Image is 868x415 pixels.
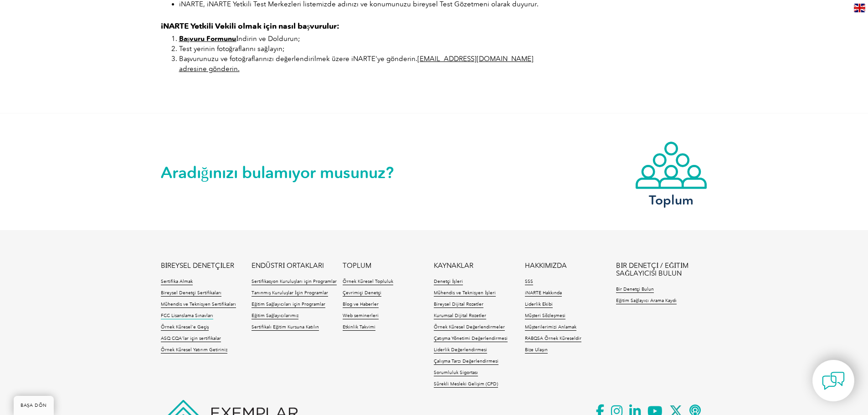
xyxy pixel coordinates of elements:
font: Sertifika Almak [161,279,193,284]
a: Başvuru Formunu [179,35,236,43]
a: Liderlik Değerlendirmesi [434,347,487,354]
font: Mühendis ve Teknisyen İşleri [434,290,495,296]
font: TOPLUM [343,261,371,270]
font: Müşteri Sözleşmesi [525,313,565,318]
font: Aradığınızı bulamıyor musunuz? [161,163,394,182]
font: Mühendis ve Teknisyen Sertifikaları [161,302,236,307]
a: Denetçi İşleri [434,279,462,285]
font: Çalışma Tarzı Değerlendirmesi [434,359,498,364]
font: Sertifikalı Eğitim Kursuna Katılın [252,324,319,330]
a: Kurumsal Dijital Rozetler [434,313,486,319]
a: Eğitim Sağlayıcılarımız [252,313,298,319]
font: RABQSA Örnek Küreseldir [525,336,581,341]
a: Sürekli Mesleki Gelişim (CPD) [434,381,498,388]
font: Örnek Küresel'e Geçiş [161,324,209,330]
a: Web seminerleri [343,313,379,319]
a: ASQ CQA'lar için sertifikalar [161,336,221,342]
a: ENDÜSTRİ ORTAKLARI [252,262,324,270]
font: Liderlik Değerlendirmesi [434,347,487,353]
a: Müşterilerimizi Anlamak [525,324,576,331]
font: Eğitim Sağlayıcıları için Programlar [252,302,325,307]
a: Bireysel Denetçi Sertifikaları [161,290,221,297]
a: Sorumluluk Sigortası [434,370,478,376]
font: Sürekli Mesleki Gelişim (CPD) [434,381,498,387]
a: Çevrimiçi Denetçi [343,290,381,297]
a: Örnek Küresel Değerlendirmeler [434,324,505,331]
a: Eğitim Sağlayıcı Arama Kaydı [616,298,677,304]
a: Bir Denetçi Bulun [616,287,654,293]
font: Çevrimiçi Denetçi [343,290,381,296]
a: Müşteri Sözleşmesi [525,313,565,319]
a: Sertifikasyon Kuruluşları için Programlar [252,279,337,285]
font: Liderlik Ekibi [525,302,553,307]
font: Müşterilerimizi Anlamak [525,324,576,330]
a: Mühendis ve Teknisyen İşleri [434,290,495,297]
font: Örnek Küresel Değerlendirmeler [434,324,505,330]
font: Sertifikasyon Kuruluşları için Programlar [252,279,337,284]
font: Bireysel Dijital Rozetler [434,302,483,307]
font: Başvurunuzu ve fotoğraflarınızı değerlendirilmek üzere iNARTE'ye gönderin. [179,55,418,63]
font: Bireysel Denetçi Sertifikaları [161,290,221,296]
a: Toplum [635,141,708,206]
font: İndirin ve Doldurun [236,35,298,43]
a: HAKKIMIZDA [525,262,567,270]
a: TOPLUM [343,262,371,270]
img: icon-community.webp [635,141,708,190]
a: Etkinlik Takvimi [343,324,375,331]
font: BİR DENETÇİ / EĞİTİM SAĞLAYICISI BULUN [616,261,688,277]
a: Liderlik Ekibi [525,302,553,308]
a: Eğitim Sağlayıcıları için Programlar [252,302,325,308]
font: Etkinlik Takvimi [343,324,375,330]
a: Bireysel Dijital Rozetler [434,302,483,308]
font: KAYNAKLAR [434,261,473,270]
a: KAYNAKLAR [434,262,473,270]
a: Çatışma Yönetimi Değerlendirmesi [434,336,508,342]
font: BİREYSEL DENETÇİLER [161,261,235,270]
font: Web seminerleri [343,313,379,318]
img: en [854,4,865,12]
a: SSS [525,279,533,285]
a: Sertifikalı Eğitim Kursuna Katılın [252,324,319,331]
font: Toplum [649,192,693,208]
font: ENDÜSTRİ ORTAKLARI [252,261,324,270]
a: RABQSA Örnek Küreseldir [525,336,581,342]
font: Bize Ulaşın [525,347,548,353]
font: Blog ve Haberler [343,302,379,307]
font: Örnek Küresel Yatırım Getiriniz [161,347,227,353]
a: iNARTE Hakkında [525,290,562,297]
font: ASQ CQA'lar için sertifikalar [161,336,221,341]
font: BAŞA DÖN [21,403,47,408]
a: Örnek Küresel'e Geçiş [161,324,209,331]
font: FCC Lisanslama Sınavları [161,313,213,318]
img: contact-chat.png [822,369,845,392]
a: BİR DENETÇİ / EĞİTİM SAĞLAYICISI BULUN [616,262,707,277]
font: Bir Denetçi Bulun [616,287,654,292]
font: ; [298,35,300,43]
font: SSS [525,279,533,284]
font: Test yerinin fotoğraflarını sağlayın; [179,45,285,53]
a: Mühendis ve Teknisyen Sertifikaları [161,302,236,308]
font: Tanınmış Kuruluşlar İçin Programlar [252,290,328,296]
a: Örnek Küresel Topluluk [343,279,393,285]
a: FCC Lisanslama Sınavları [161,313,213,319]
font: Eğitim Sağlayıcı Arama Kaydı [616,298,677,303]
a: Bize Ulaşın [525,347,548,354]
font: Denetçi İşleri [434,279,462,284]
a: Blog ve Haberler [343,302,379,308]
font: HAKKIMIZDA [525,261,567,270]
a: Örnek Küresel Yatırım Getiriniz [161,347,227,354]
a: BAŞA DÖN [14,396,54,415]
a: Sertifika Almak [161,279,193,285]
font: iNARTE Hakkında [525,290,562,296]
font: iNARTE Yetkili Vekili olmak için nasıl başvurulur: [161,21,340,31]
font: Çatışma Yönetimi Değerlendirmesi [434,336,508,341]
a: Tanınmış Kuruluşlar İçin Programlar [252,290,328,297]
a: BİREYSEL DENETÇİLER [161,262,235,270]
font: Sorumluluk Sigortası [434,370,478,375]
font: Kurumsal Dijital Rozetler [434,313,486,318]
font: Eğitim Sağlayıcılarımız [252,313,298,318]
font: Örnek Küresel Topluluk [343,279,393,284]
a: Çalışma Tarzı Değerlendirmesi [434,359,498,365]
